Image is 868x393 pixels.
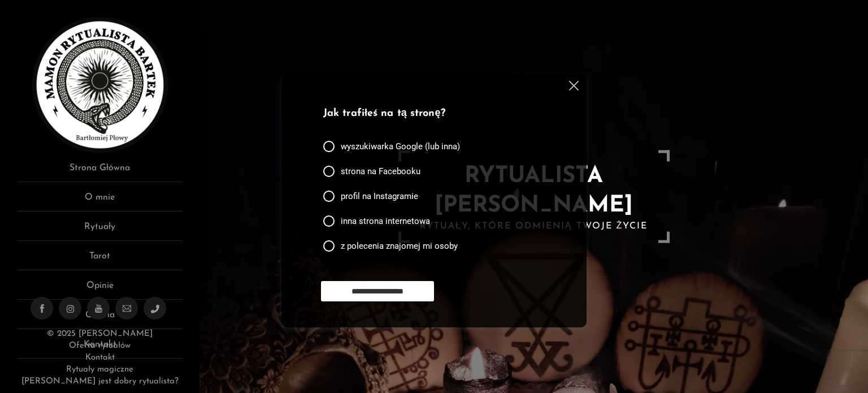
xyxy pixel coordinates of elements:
img: cross.svg [569,81,579,90]
a: O mnie [17,191,183,211]
a: Tarot [17,249,183,270]
img: Rytualista Bartek [32,17,168,153]
a: Rytuały [17,220,183,241]
a: Strona Główna [17,161,183,182]
a: Kontakt [85,353,115,362]
span: wyszukiwarka Google (lub inna) [341,141,460,152]
span: profil na Instagramie [341,191,418,202]
a: [PERSON_NAME] jest dobry rytualista? [21,377,179,386]
a: Opinie [17,279,183,300]
a: Rytuały magiczne [66,365,133,374]
span: z polecenia znajomej mi osoby [341,240,458,252]
a: Oferta rytuałów [69,342,130,350]
span: inna strona internetowa [341,215,430,227]
span: strona na Facebooku [341,166,420,177]
p: Jak trafiłeś na tą stronę? [323,106,540,122]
